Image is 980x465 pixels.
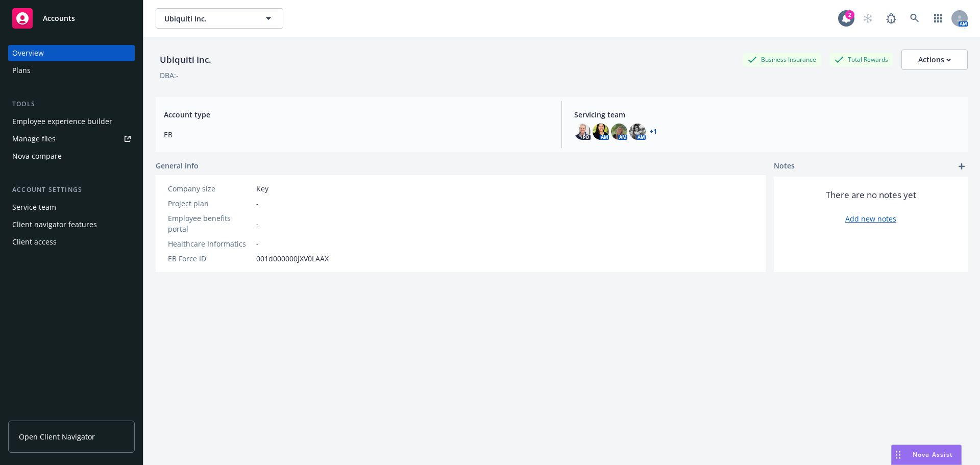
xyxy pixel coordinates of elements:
a: add [955,160,968,173]
a: Start snowing [857,8,878,29]
span: 001d000000JXV0LAAX [256,253,329,264]
button: Actions [901,50,968,70]
a: Service team [8,199,135,215]
a: Manage files [8,131,135,147]
div: Healthcare Informatics [168,238,252,249]
img: photo [574,124,591,140]
div: Total Rewards [829,53,893,66]
button: Ubiquiti Inc. [156,8,283,29]
div: Employee benefits portal [168,213,252,234]
div: Actions [918,50,951,69]
a: Employee experience builder [8,113,135,130]
a: Add new notes [845,213,896,224]
div: Business Insurance [743,53,821,66]
a: Client navigator features [8,216,135,233]
a: Search [904,8,925,29]
img: photo [593,124,609,140]
a: Nova compare [8,148,135,164]
span: General info [156,160,199,171]
span: Open Client Navigator [19,431,95,442]
a: Switch app [928,8,948,29]
a: Accounts [8,4,135,33]
span: Account type [164,109,549,120]
div: Client navigator features [12,216,97,233]
span: Accounts [43,14,75,22]
div: Nova compare [12,148,62,164]
div: Plans [12,62,31,79]
span: Notes [774,160,795,173]
a: Overview [8,45,135,61]
a: Report a Bug [881,8,901,29]
span: There are no notes yet [826,189,916,201]
img: photo [611,124,627,140]
div: Overview [12,45,44,61]
span: Key [256,183,268,194]
div: Client access [12,234,57,250]
div: Project plan [168,198,252,209]
button: Nova Assist [891,445,962,465]
div: Ubiquiti Inc. [156,53,215,66]
div: DBA: - [160,70,179,81]
a: +1 [650,129,657,135]
span: - [256,238,259,249]
span: - [256,198,259,209]
div: Account settings [8,185,135,195]
div: Company size [168,183,252,194]
span: - [256,218,259,229]
div: Service team [12,199,56,215]
div: Drag to move [892,445,904,464]
div: Manage files [12,131,56,147]
div: Employee experience builder [12,113,112,130]
a: Plans [8,62,135,79]
div: EB Force ID [168,253,252,264]
span: Servicing team [574,109,960,120]
div: Tools [8,99,135,109]
a: Client access [8,234,135,250]
div: 2 [845,10,854,19]
span: Ubiquiti Inc. [164,13,253,24]
img: photo [629,124,646,140]
span: EB [164,129,549,140]
span: Nova Assist [913,450,953,459]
